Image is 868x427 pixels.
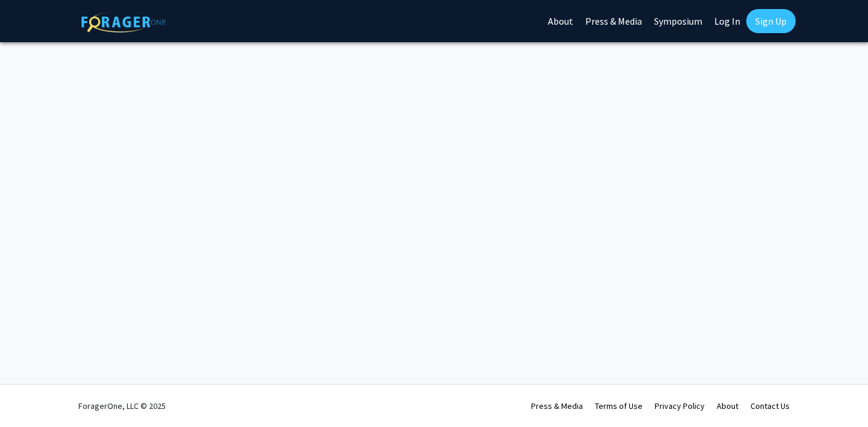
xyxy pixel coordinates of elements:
a: Terms of Use [595,401,643,411]
a: Privacy Policy [655,401,705,411]
img: ForagerOne Logo [81,11,166,33]
div: ForagerOne, LLC © 2025 [78,385,166,427]
a: Sign Up [746,9,796,33]
a: Contact Us [750,401,790,411]
a: About [717,401,738,411]
a: Press & Media [531,401,583,411]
